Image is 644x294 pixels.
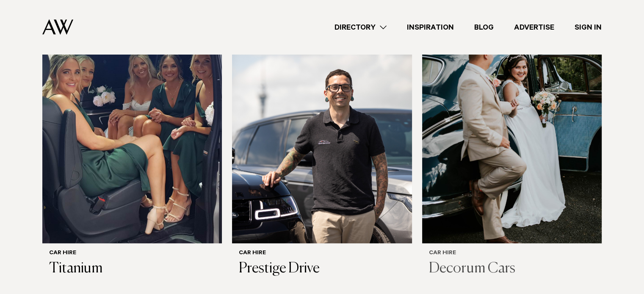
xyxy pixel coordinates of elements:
h6: Car Hire [429,250,595,257]
a: Blog [464,22,504,33]
a: Directory [324,22,397,33]
h3: Decorum Cars [429,260,595,278]
a: Auckland Weddings Car Hire | Titanium Car Hire Titanium [42,2,222,284]
img: Auckland Weddings Car Hire | Decorum Cars [422,2,602,243]
img: Auckland Weddings Logo [42,19,73,35]
a: Auckland Weddings Car Hire | Prestige Drive Car Hire Prestige Drive [232,2,412,284]
a: Advertise [504,22,564,33]
h6: Car Hire [239,250,405,257]
img: Auckland Weddings Car Hire | Prestige Drive [232,2,412,243]
img: Auckland Weddings Car Hire | Titanium [42,2,222,243]
a: Inspiration [397,22,464,33]
a: Sign In [564,22,612,33]
h3: Prestige Drive [239,260,405,278]
h3: Titanium [49,260,215,278]
h6: Car Hire [49,250,215,257]
a: Auckland Weddings Car Hire | Decorum Cars Car Hire Decorum Cars [422,2,602,284]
